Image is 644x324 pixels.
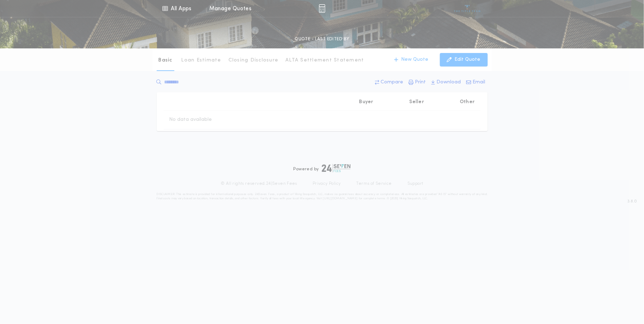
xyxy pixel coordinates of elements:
[454,5,481,12] img: vs-icon
[158,57,172,64] p: Basic
[285,57,364,64] p: ALTA Settlement Statement
[322,164,351,172] img: logo
[181,57,221,64] p: Loan Estimate
[323,197,358,200] a: [URL][DOMAIN_NAME]
[221,181,297,187] p: © All rights reserved. 24|Seven Fees
[401,56,429,63] p: New Quote
[455,56,481,63] p: Edit Quote
[437,79,461,86] p: Download
[164,111,218,129] td: No data available
[373,76,406,89] button: Compare
[410,99,424,106] p: Seller
[464,76,488,89] button: Email
[407,76,428,89] button: Print
[294,164,351,172] div: Powered by
[473,79,486,86] p: Email
[381,79,404,86] p: Compare
[228,57,279,64] p: Closing Disclosure
[440,53,488,66] button: Edit Quote
[415,79,426,86] p: Print
[460,99,475,106] p: Other
[359,99,373,106] p: Buyer
[319,4,325,13] img: img
[295,36,349,43] p: QUOTE - LAST EDITED BY
[313,181,341,187] a: Privacy Policy
[387,53,436,66] button: New Quote
[429,76,463,89] button: Download
[407,181,423,187] a: Support
[157,192,488,201] p: DISCLAIMER: This estimate is provided for informational purposes only. 24|Seven Fees, a product o...
[356,181,392,187] a: Terms of Service
[627,198,637,205] span: 3.8.0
